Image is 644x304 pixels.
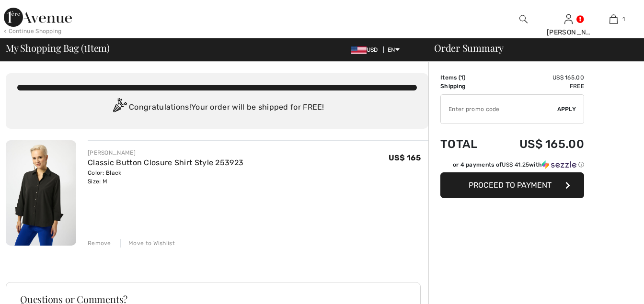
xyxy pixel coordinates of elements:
button: Proceed to Payment [440,172,584,198]
span: US$ 165 [389,153,421,162]
input: Promo code [441,95,557,124]
img: My Info [564,13,573,25]
td: US$ 165.00 [493,128,584,160]
img: Congratulation2.svg [110,98,129,117]
div: < Continue Shopping [4,27,62,35]
a: 1 [592,13,636,25]
span: US$ 41.25 [502,161,529,168]
span: 1 [84,41,87,53]
div: or 4 payments ofUS$ 41.25withSezzle Click to learn more about Sezzle [440,160,584,172]
div: or 4 payments of with [453,160,584,169]
h3: Questions or Comments? [20,294,406,304]
img: US Dollar [351,46,367,54]
span: Apply [557,105,576,113]
td: US$ 165.00 [493,73,584,82]
div: Order Summary [423,43,638,53]
img: Classic Button Closure Shirt Style 253923 [6,140,76,246]
span: 1 [622,15,625,23]
img: My Bag [609,13,618,25]
td: Total [440,128,493,160]
img: 1ère Avenue [4,8,72,27]
td: Shipping [440,82,493,90]
div: Remove [88,239,111,248]
span: USD [351,46,382,53]
div: [PERSON_NAME] [547,27,591,37]
span: 1 [460,74,463,81]
img: search the website [519,13,528,25]
a: Classic Button Closure Shirt Style 253923 [88,158,243,167]
span: EN [388,46,400,53]
span: Proceed to Payment [469,180,552,190]
div: Move to Wishlist [120,239,175,248]
img: Sezzle [542,160,576,169]
div: Congratulations! Your order will be shipped for FREE! [17,98,417,117]
td: Items ( ) [440,73,493,82]
td: Free [493,82,584,90]
div: Color: Black Size: M [88,169,243,186]
div: [PERSON_NAME] [88,148,243,157]
span: My Shopping Bag ( Item) [6,43,110,53]
a: Sign In [564,14,573,23]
